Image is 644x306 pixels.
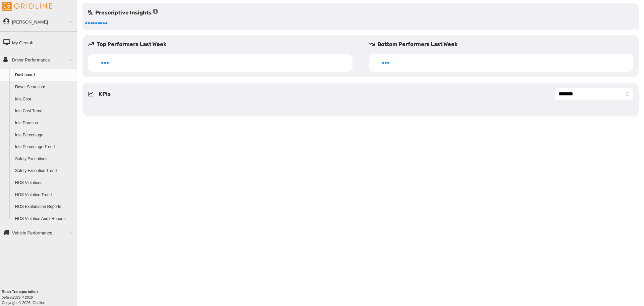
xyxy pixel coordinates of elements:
[12,153,77,165] a: Safety Exceptions
[12,201,77,213] a: HOS Explanation Reports
[12,189,77,201] a: HOS Violation Trend
[12,81,77,93] a: Driver Scorecard
[12,69,77,81] a: Dashboard
[88,40,358,48] h5: Top Performers Last Week
[12,117,77,129] a: Idle Duration
[12,165,77,177] a: Safety Exception Trend
[2,2,52,11] img: Gridline
[12,213,77,225] a: HOS Violation Audit Reports
[12,177,77,189] a: HOS Violations
[369,40,639,48] h5: Bottom Performers Last Week
[2,290,38,294] b: Ruan Transportation
[88,9,158,17] h5: Prescriptive Insights
[2,289,77,305] div: Copyright © 2025, Gridline
[12,141,77,153] a: Idle Percentage Trend
[12,93,77,105] a: Idle Cost
[12,105,77,117] a: Idle Cost Trend
[99,90,111,98] h5: KPIs
[2,295,33,299] i: beta v.2025.4.2019
[12,129,77,141] a: Idle Percentage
